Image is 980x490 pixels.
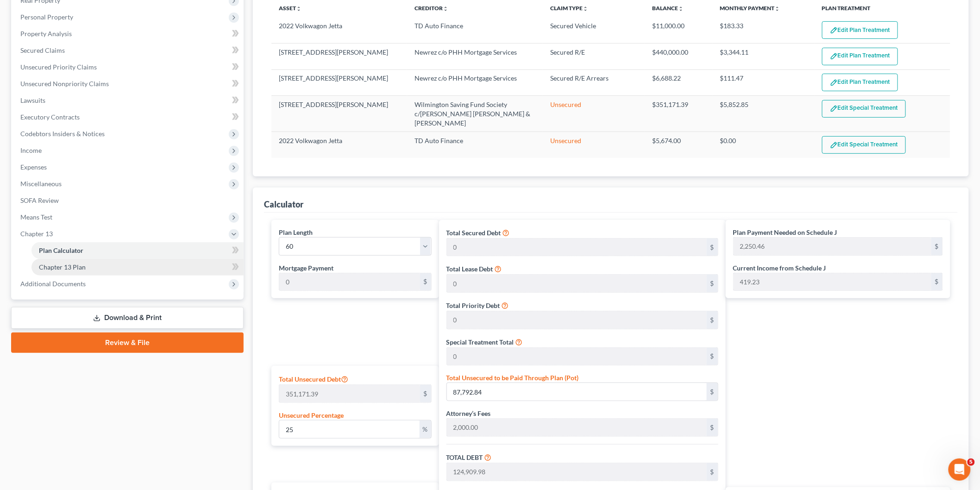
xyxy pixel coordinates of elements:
[652,5,684,12] a: Balanceunfold_more
[446,264,493,274] label: Total Lease Debt
[446,301,500,310] label: Total Priority Debt
[645,18,713,44] td: $11,000.00
[822,100,906,118] button: Edit Special Treatment
[822,48,898,65] button: Edit Plan Treatment
[645,96,713,132] td: $351,171.39
[733,263,826,273] label: Current Income from Schedule J
[822,74,898,91] button: Edit Plan Treatment
[707,275,718,292] div: $
[949,459,971,481] iframe: Intercom live chat
[583,6,588,12] i: unfold_more
[967,459,975,466] span: 5
[39,263,86,271] span: Chapter 13 Plan
[420,273,431,291] div: $
[713,69,815,95] td: $111.47
[271,69,407,95] td: [STREET_ADDRESS][PERSON_NAME]
[271,18,407,44] td: 2022 Volkwagon Jetta
[11,307,244,329] a: Download & Print
[13,92,244,109] a: Lawsuits
[713,132,815,158] td: $0.00
[734,273,931,291] input: 0.00
[733,227,837,237] label: Plan Payment Needed on Schedule J
[931,238,942,255] div: $
[20,163,47,171] span: Expenses
[713,18,815,44] td: $183.33
[447,239,707,256] input: 0.00
[707,419,718,436] div: $
[550,5,588,12] a: Claim Typeunfold_more
[279,273,420,291] input: 0.00
[678,6,684,12] i: unfold_more
[543,44,645,69] td: Secured R/E
[446,452,483,462] label: TOTAL DEBT
[20,13,73,21] span: Personal Property
[271,44,407,69] td: [STREET_ADDRESS][PERSON_NAME]
[264,199,303,210] div: Calculator
[11,333,244,353] a: Review & File
[271,132,407,158] td: 2022 Volkwagon Jetta
[20,63,97,71] span: Unsecured Priority Claims
[279,227,313,237] label: Plan Length
[775,6,780,12] i: unfold_more
[707,311,718,329] div: $
[279,373,348,384] label: Total Unsecured Debt
[20,113,80,121] span: Executory Contracts
[707,463,718,481] div: $
[830,79,838,87] img: edit-pencil-c1479a1de80d8dea1e2430c2f745a3c6a07e9d7aa2eeffe225670001d78357a8.svg
[447,419,707,436] input: 0.00
[20,130,105,138] span: Codebtors Insiders & Notices
[407,44,543,69] td: Newrez c/o PHH Mortgage Services
[279,410,344,420] label: Unsecured Percentage
[645,132,713,158] td: $5,674.00
[20,30,72,38] span: Property Analysis
[543,69,645,95] td: Secured R/E Arrears
[13,59,244,75] a: Unsecured Priority Claims
[279,421,420,438] input: 0.00
[707,348,718,365] div: $
[20,80,109,88] span: Unsecured Nonpriority Claims
[645,69,713,95] td: $6,688.22
[713,96,815,132] td: $5,852.85
[822,136,906,154] button: Edit Special Treatment
[13,42,244,59] a: Secured Claims
[830,26,838,34] img: edit-pencil-c1479a1de80d8dea1e2430c2f745a3c6a07e9d7aa2eeffe225670001d78357a8.svg
[20,280,86,288] span: Additional Documents
[443,6,448,12] i: unfold_more
[734,238,931,255] input: 0.00
[407,18,543,44] td: TD Auto Finance
[39,246,83,254] span: Plan Calculator
[31,242,244,259] a: Plan Calculator
[20,196,59,204] span: SOFA Review
[447,463,707,481] input: 0.00
[822,21,898,39] button: Edit Plan Treatment
[31,259,244,276] a: Chapter 13 Plan
[279,5,302,12] a: Assetunfold_more
[446,228,501,238] label: Total Secured Debt
[415,5,448,12] a: Creditorunfold_more
[447,311,707,329] input: 0.00
[707,239,718,256] div: $
[20,230,53,238] span: Chapter 13
[713,44,815,69] td: $3,344.11
[13,109,244,126] a: Executory Contracts
[279,385,420,402] input: 0.00
[543,132,645,158] td: Unsecured
[20,46,65,54] span: Secured Claims
[407,132,543,158] td: TD Auto Finance
[20,213,52,221] span: Means Test
[645,44,713,69] td: $440,000.00
[830,141,838,149] img: edit-pencil-c1479a1de80d8dea1e2430c2f745a3c6a07e9d7aa2eeffe225670001d78357a8.svg
[707,383,718,401] div: $
[447,275,707,292] input: 0.00
[931,273,942,291] div: $
[271,96,407,132] td: [STREET_ADDRESS][PERSON_NAME]
[296,6,302,12] i: unfold_more
[420,385,431,402] div: $
[20,180,62,188] span: Miscellaneous
[13,192,244,209] a: SOFA Review
[720,5,780,12] a: Monthly Paymentunfold_more
[830,105,838,113] img: edit-pencil-c1479a1de80d8dea1e2430c2f745a3c6a07e9d7aa2eeffe225670001d78357a8.svg
[543,96,645,132] td: Unsecured
[446,373,579,383] label: Total Unsecured to be Paid Through Plan (Pot)
[13,75,244,92] a: Unsecured Nonpriority Claims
